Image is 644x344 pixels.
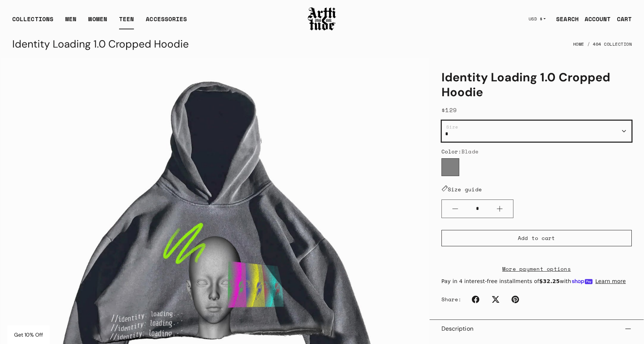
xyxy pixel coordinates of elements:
[441,320,632,338] button: Description
[65,14,76,29] a: MEN
[467,291,484,308] a: Facebook
[611,12,632,26] a: Open cart
[146,14,187,29] div: ACCESSORIES
[441,158,459,176] label: Blade
[441,148,632,155] div: Color:
[307,6,337,32] img: Arttitude
[461,147,479,155] span: Blade
[88,14,107,29] a: WOMEN
[550,12,579,26] a: SEARCH
[441,265,632,273] a: More payment options
[441,106,457,114] span: $129
[12,35,189,53] div: Identity Loading 1.0 Cropped Hoodie
[12,14,53,29] div: COLLECTIONS
[507,291,523,308] a: Pinterest
[441,185,482,193] a: Size guide
[487,291,504,308] a: Twitter
[529,16,543,22] span: USD $
[469,202,486,215] input: Quantity
[14,331,43,338] span: Get 10% Off
[573,36,584,52] a: Home
[7,325,50,344] div: Get 10% Off
[442,200,469,218] button: Minus
[441,230,632,246] button: Add to cart
[579,12,611,26] a: ACCOUNT
[119,14,134,29] a: TEEN
[524,11,551,27] button: USD $
[486,200,513,218] button: Plus
[441,70,632,100] h1: Identity Loading 1.0 Cropped Hoodie
[617,14,632,23] div: CART
[518,234,555,242] span: Add to cart
[593,36,632,52] a: 404 Collection
[441,296,462,303] span: Share:
[6,14,193,29] ul: Main navigation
